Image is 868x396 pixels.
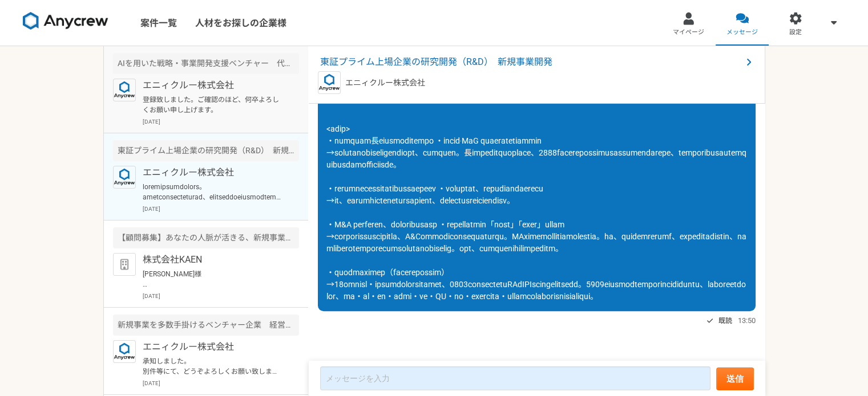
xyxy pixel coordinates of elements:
span: 東証プライム上場企業の研究開発（R&D） 新規事業開発 [320,55,742,69]
p: エニィクルー株式会社 [143,340,284,354]
div: AIを用いた戦略・事業開発支援ベンチャー 代表のメンター（業務コンサルタント） [113,53,299,74]
span: マイページ [673,28,704,37]
p: 登録致しました。ご確認のほど、何卒よろしくお願い申し上げます。 [143,95,284,115]
img: logo_text_blue_01.png [113,79,136,101]
span: 既読 [718,314,732,328]
div: 【顧問募集】あなたの人脈が活きる、新規事業推進パートナー [113,227,299,248]
img: logo_text_blue_01.png [318,71,341,94]
span: 設定 [789,28,802,37]
p: [DATE] [143,205,299,213]
p: エニィクルー株式会社 [143,166,284,179]
img: 8DqYSo04kwAAAAASUVORK5CYII= [23,12,108,30]
img: logo_text_blue_01.png [113,166,136,189]
button: 送信 [716,368,754,390]
p: 承知しました。 別件等にて、どうぞよろしくお願い致します。 [143,356,284,377]
p: [DATE] [143,117,299,126]
img: logo_text_blue_01.png [113,340,136,363]
span: メッセージ [726,28,758,37]
div: 新規事業を多数手掛けるベンチャー企業 経営企画室・PMO業務 [113,315,299,336]
p: [DATE] [143,379,299,387]
p: [PERSON_NAME]様 お世話になっております。株式会社KAENの[PERSON_NAME]です。 先ほどは貴重なお時間を頂き、誠にありがとうございました。 下記ChatworkのIDを送... [143,269,284,289]
img: default_org_logo-42cde973f59100197ec2c8e796e4974ac8490bb5b08a0eb061ff975e4574aa76.png [113,253,136,276]
p: loremipsumdolors。 ametconsecteturad、elitseddoeiusmodtem。 incididunt。 ＜utla＞ ・etdolorema（aliquaeni... [143,182,284,202]
p: エニィクルー株式会社 [345,77,425,89]
p: [DATE] [143,292,299,300]
div: 東証プライム上場企業の研究開発（R&D） 新規事業開発 [113,140,299,161]
p: 株式会社KAEN [143,253,284,267]
span: 13:50 [738,315,756,326]
p: エニィクルー株式会社 [143,79,284,92]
